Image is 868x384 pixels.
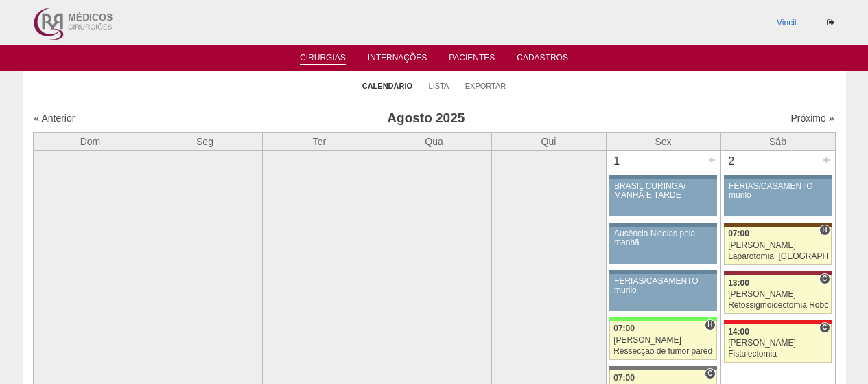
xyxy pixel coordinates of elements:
div: [PERSON_NAME] [613,336,713,345]
div: 1 [607,151,628,172]
a: Internações [368,53,427,67]
div: Retossigmoidectomia Robótica [728,301,828,310]
a: Cadastros [517,53,568,67]
div: + [821,151,832,169]
a: Pacientes [449,53,495,67]
div: FÉRIAS/CASAMENTO murilo [614,277,712,295]
div: Ressecção de tumor parede abdominal pélvica [613,347,713,356]
div: FÉRIAS/CASAMENTO murilo [729,182,827,200]
span: Consultório [819,273,830,284]
div: Key: Santa Catarina [609,366,716,370]
a: H 07:00 [PERSON_NAME] Ressecção de tumor parede abdominal pélvica [609,321,716,360]
a: C 14:00 [PERSON_NAME] Fistulectomia [724,324,831,363]
div: Key: Santa Joana [724,223,831,227]
div: Key: Aviso [724,175,831,179]
a: Cirurgias [300,53,346,65]
a: Exportar [465,81,506,91]
div: Key: Aviso [609,270,716,274]
a: BRASIL CURINGA/ MANHÃ E TARDE [609,179,716,216]
a: Ausência Nicolas pela manhã [609,227,716,264]
h3: Agosto 2025 [226,109,626,128]
span: 07:00 [613,373,635,383]
span: Hospital [819,225,830,236]
a: Lista [429,81,449,91]
a: Calendário [362,81,412,91]
span: 07:00 [728,229,749,238]
span: Consultório [705,368,715,379]
div: BRASIL CURINGA/ MANHÃ E TARDE [614,182,712,200]
div: [PERSON_NAME] [728,290,828,299]
a: C 13:00 [PERSON_NAME] Retossigmoidectomia Robótica [724,275,831,314]
th: Sáb [720,132,835,150]
th: Ter [262,132,377,150]
th: Sex [606,132,720,150]
th: Seg [148,132,262,150]
th: Qua [377,132,491,150]
div: Key: Aviso [609,223,716,227]
span: Consultório [819,322,830,333]
th: Dom [33,132,148,150]
div: Key: Assunção [724,320,831,324]
a: H 07:00 [PERSON_NAME] Laparotomia, [GEOGRAPHIC_DATA], Drenagem, Bridas [724,227,831,265]
a: « Anterior [34,113,75,124]
span: 13:00 [728,278,749,288]
span: 07:00 [613,324,635,333]
div: Ausência Nicolas pela manhã [614,229,712,247]
a: FÉRIAS/CASAMENTO murilo [609,274,716,311]
div: [PERSON_NAME] [728,241,828,250]
a: Próximo » [790,113,834,124]
div: 2 [721,151,742,172]
div: Key: Aviso [609,175,716,179]
div: Key: Sírio Libanês [724,271,831,275]
span: 14:00 [728,327,749,337]
a: FÉRIAS/CASAMENTO murilo [724,179,831,216]
div: + [706,151,718,169]
div: Key: Brasil [609,317,716,321]
div: [PERSON_NAME] [728,339,828,348]
th: Qui [491,132,606,150]
div: Laparotomia, [GEOGRAPHIC_DATA], Drenagem, Bridas [728,252,828,261]
a: Vincit [777,18,797,27]
div: Fistulectomia [728,350,828,359]
i: Sair [827,19,834,27]
span: Hospital [705,319,715,330]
